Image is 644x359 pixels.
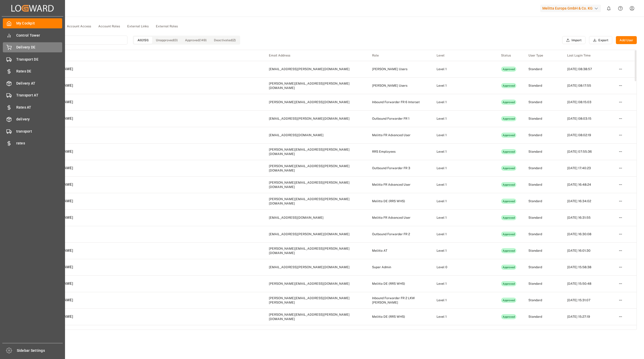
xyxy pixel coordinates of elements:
td: [PERSON_NAME][EMAIL_ADDRESS][PERSON_NAME][DOMAIN_NAME] [263,308,367,325]
td: Level 0 [431,259,496,275]
td: [PERSON_NAME][EMAIL_ADDRESS][DOMAIN_NAME] [263,275,367,292]
button: External Links [124,23,152,30]
td: Level 1 [431,61,496,77]
td: [PERSON_NAME][EMAIL_ADDRESS][PERSON_NAME][DOMAIN_NAME] [263,242,367,259]
td: Standard [523,209,562,226]
span: Rates DE [16,69,62,74]
td: Level 1 [431,275,496,292]
button: Help Center [615,3,626,14]
td: Standard [523,242,562,259]
td: Level 1 [431,110,496,127]
td: [DATE] 17:40:23 [562,160,613,176]
button: Export [589,36,612,44]
th: User Name [25,50,263,61]
td: [PERSON_NAME][EMAIL_ADDRESS][PERSON_NAME][DOMAIN_NAME] [263,143,367,160]
td: [PERSON_NAME][EMAIL_ADDRESS][PERSON_NAME][DOMAIN_NAME] [263,77,367,94]
button: Melitta Europa GmbH & Co. KG [540,3,603,13]
td: [EMAIL_ADDRESS][PERSON_NAME][DOMAIN_NAME] [263,110,367,127]
button: show 0 new notifications [603,3,615,14]
td: Level 1 [431,94,496,110]
td: [DATE] 08:03:15 [562,110,613,127]
div: Approved [501,298,517,303]
td: [DATE] 15:50:48 [562,275,613,292]
td: Standard [523,193,562,209]
button: Approved (149) [181,37,210,44]
td: Melitta DE (RRS WHS) [367,308,431,325]
td: Standard [523,94,562,110]
td: Level 1 [431,127,496,143]
span: Sidebar Settings [17,348,63,353]
td: Standard [523,176,562,193]
td: Standard [523,275,562,292]
td: Super Admin [367,259,431,275]
td: Level 1 [431,292,496,308]
td: [DATE] 15:31:07 [562,292,613,308]
div: Approved [501,314,517,319]
a: rates [3,138,62,148]
td: Melitta FR Advanced User [367,176,431,193]
td: Standard [523,226,562,242]
button: All (151) [134,37,152,44]
td: [DATE] 16:31:55 [562,209,613,226]
div: Approved [501,281,517,286]
td: Level 1 [431,193,496,209]
span: delivery [16,117,62,122]
div: Approved [501,166,517,171]
a: My Cockpit [3,18,62,28]
a: Control Tower [3,30,62,40]
th: Status [496,50,523,61]
td: [PERSON_NAME][EMAIL_ADDRESS][PERSON_NAME][DOMAIN_NAME] [263,193,367,209]
div: Approved [501,182,517,187]
td: [EMAIL_ADDRESS][PERSON_NAME][DOMAIN_NAME] [263,226,367,242]
td: [DATE] 16:48:24 [562,176,613,193]
td: [EMAIL_ADDRESS][DOMAIN_NAME] [263,127,367,143]
a: Rates AT [3,102,62,112]
td: [DATE] 07:55:36 [562,143,613,160]
button: Import [562,36,585,44]
button: Deactivated (2) [210,37,239,44]
input: Search for users [24,36,127,45]
td: [DATE] 08:15:03 [562,94,613,110]
td: Standard [523,259,562,275]
td: [EMAIL_ADDRESS][DOMAIN_NAME] [263,209,367,226]
td: Level 1 [431,77,496,94]
th: User Type [523,50,562,61]
span: Delivery DE [16,45,62,50]
a: transport [3,126,62,136]
div: Approved [501,116,517,121]
td: [PERSON_NAME][EMAIL_ADDRESS][PERSON_NAME][DOMAIN_NAME] [263,160,367,176]
td: Standard [523,143,562,160]
td: [DATE] 15:27:19 [562,308,613,325]
td: Level 1 [431,226,496,242]
td: Level 1 [431,209,496,226]
td: Level 1 [431,143,496,160]
th: Role [367,50,431,61]
a: delivery [3,114,62,124]
div: Approved [501,67,517,72]
td: Level 1 [431,308,496,325]
td: Standard [523,61,562,77]
td: Standard [523,127,562,143]
td: Outbound Forwarder FR 3 [367,160,431,176]
td: [DATE] 16:34:02 [562,193,613,209]
div: Approved [501,199,517,204]
span: Rates AT [16,105,62,110]
th: Email Address [263,50,367,61]
td: Standard [523,308,562,325]
div: Melitta Europa GmbH & Co. KG [540,5,601,12]
td: [DATE] 16:01:30 [562,242,613,259]
a: Rates DE [3,66,62,76]
span: rates [16,141,62,146]
td: Standard [523,292,562,308]
span: My Cockpit [16,21,62,26]
td: Level 1 [431,325,496,341]
a: Transport AT [3,90,62,100]
span: transport [16,129,62,134]
td: Melitta DE (RRS WHS) [367,275,431,292]
td: Melitta FR Advanced User [367,127,431,143]
td: [EMAIL_ADDRESS][PERSON_NAME][DOMAIN_NAME] [263,61,367,77]
th: Last Login Time [562,50,613,61]
td: Outbound Forwarder FR 1 [367,110,431,127]
td: Inbound Forwarder AT 3 Ospra [367,325,431,341]
td: Melitta DE (RRS WHS) [367,193,431,209]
